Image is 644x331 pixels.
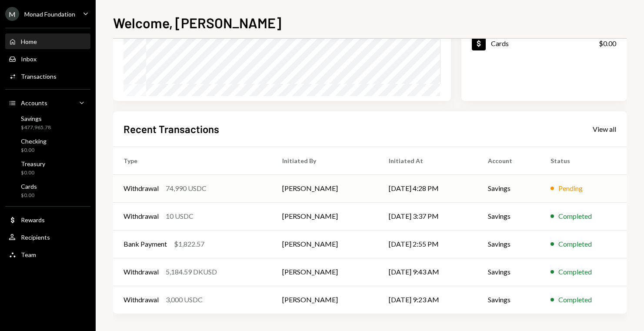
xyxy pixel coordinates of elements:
td: [DATE] 9:43 AM [378,258,477,286]
div: Completed [558,211,592,221]
div: Cards [491,39,509,47]
div: 74,990 USDC [166,183,207,194]
a: Team [5,247,90,262]
div: Bank Payment [123,239,167,249]
div: Completed [558,239,592,249]
td: Savings [477,174,540,202]
div: M [5,7,19,21]
td: [PERSON_NAME] [272,286,378,314]
a: Transactions [5,68,90,84]
a: View all [593,124,616,134]
td: [PERSON_NAME] [272,230,378,258]
a: Accounts [5,95,90,110]
div: Rewards [21,216,45,224]
div: Completed [558,267,592,277]
td: Savings [477,258,540,286]
td: [DATE] 4:28 PM [378,174,477,202]
th: Type [113,147,272,174]
div: Home [21,38,37,45]
div: Checking [21,137,47,145]
div: Withdrawal [123,211,159,221]
td: [PERSON_NAME] [272,202,378,230]
div: View all [593,125,616,134]
th: Status [540,147,627,174]
div: Pending [558,183,583,194]
div: Transactions [21,73,57,80]
a: Savings$477,965.78 [5,112,90,133]
td: Savings [477,202,540,230]
a: Recipients [5,229,90,245]
td: [PERSON_NAME] [272,174,378,202]
a: Rewards [5,212,90,227]
td: Savings [477,230,540,258]
h2: Recent Transactions [123,122,219,136]
th: Initiated At [378,147,477,174]
div: $0.00 [21,147,47,154]
div: $0.00 [21,192,37,199]
div: $1,822.57 [174,239,204,249]
th: Initiated By [272,147,378,174]
div: Cards [21,183,37,190]
a: Checking$0.00 [5,135,90,156]
div: Savings [21,115,51,122]
td: [DATE] 2:55 PM [378,230,477,258]
div: Withdrawal [123,183,159,194]
div: Monad Foundation [24,10,75,18]
div: $477,965.78 [21,124,51,131]
div: Accounts [21,99,47,107]
th: Account [477,147,540,174]
td: Savings [477,286,540,314]
td: [PERSON_NAME] [272,258,378,286]
div: 3,000 USDC [166,294,203,305]
a: Cards$0.00 [461,29,627,58]
div: 5,184.59 DKUSD [166,267,217,277]
div: 10 USDC [166,211,194,221]
a: Home [5,33,90,49]
a: Cards$0.00 [5,180,90,201]
td: [DATE] 3:37 PM [378,202,477,230]
div: $0.00 [599,38,616,49]
div: $0.00 [21,169,45,177]
div: Recipients [21,234,50,241]
div: Completed [558,294,592,305]
a: Inbox [5,51,90,67]
div: Withdrawal [123,294,159,305]
div: Inbox [21,55,37,63]
div: Team [21,251,36,258]
h1: Welcome, [PERSON_NAME] [113,14,281,31]
td: [DATE] 9:23 AM [378,286,477,314]
a: Treasury$0.00 [5,157,90,178]
div: Withdrawal [123,267,159,277]
div: Treasury [21,160,45,167]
